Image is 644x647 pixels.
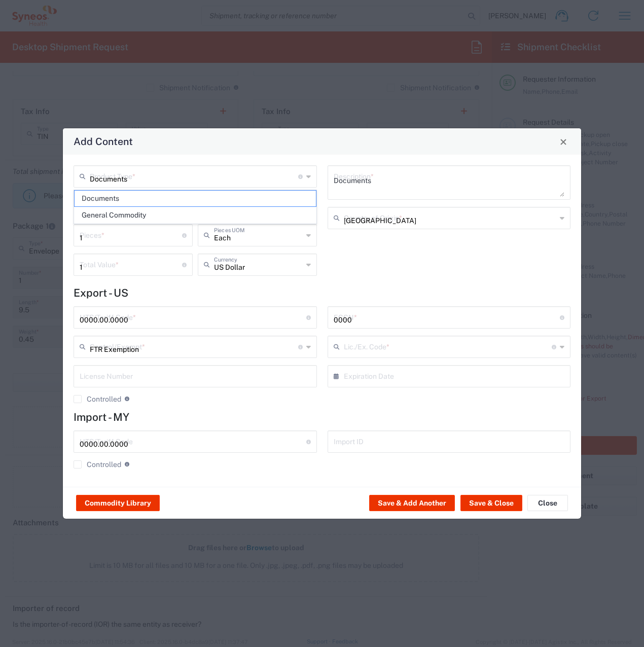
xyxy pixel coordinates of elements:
[76,495,160,511] button: Commodity Library
[556,134,570,149] button: Close
[74,395,121,403] label: Controlled
[369,495,455,511] button: Save & Add Another
[527,495,568,511] button: Close
[74,460,121,469] label: Controlled
[74,411,570,423] h4: Import - MY
[75,207,316,223] span: General Commodity
[74,134,133,149] h4: Add Content
[74,286,570,299] h4: Export - US
[75,191,316,206] span: Documents
[460,495,522,511] button: Save & Close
